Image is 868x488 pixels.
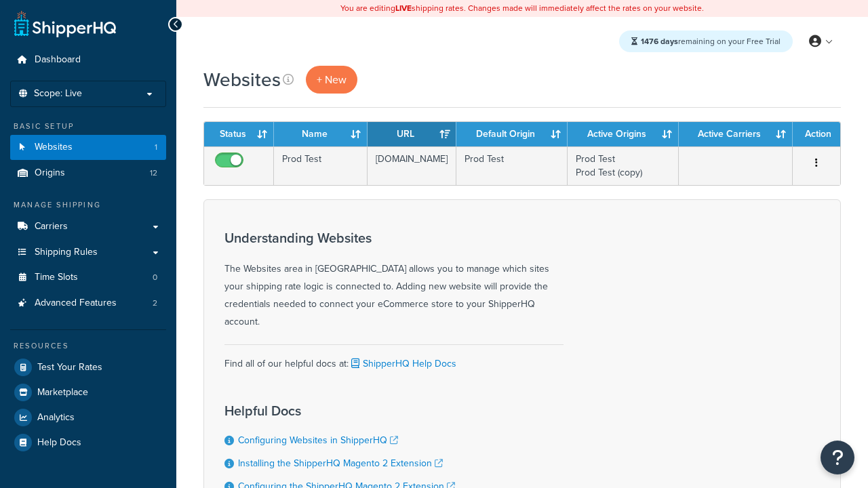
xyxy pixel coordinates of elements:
span: + New [317,72,347,87]
li: Websites [10,135,166,160]
a: Help Docs [10,430,166,455]
span: Websites [35,142,73,153]
th: Name: activate to sort column ascending [274,122,368,146]
td: [DOMAIN_NAME] [368,146,456,185]
span: 12 [150,167,157,179]
a: Test Your Rates [10,355,166,380]
a: Advanced Features 2 [10,291,166,316]
span: Advanced Features [35,298,117,309]
b: LIVE [395,2,412,14]
div: Manage Shipping [10,199,166,211]
td: Prod Test [456,146,568,185]
th: Active Carriers: activate to sort column ascending [679,122,793,146]
span: 1 [155,142,157,153]
span: Scope: Live [34,88,82,100]
td: Prod Test Prod Test (copy) [568,146,679,185]
a: ShipperHQ Home [14,10,116,37]
div: remaining on your Free Trial [619,30,793,52]
a: + New [306,66,357,94]
span: Analytics [37,412,75,424]
span: Time Slots [35,272,78,283]
h3: Understanding Websites [224,230,564,245]
a: Time Slots 0 [10,265,166,290]
th: Action [793,122,840,146]
a: Shipping Rules [10,240,166,265]
h1: Websites [203,66,281,93]
a: Carriers [10,214,166,239]
td: Prod Test [274,146,368,185]
li: Time Slots [10,265,166,290]
a: Marketplace [10,380,166,405]
h3: Helpful Docs [224,403,469,418]
span: Marketplace [37,387,88,399]
a: Analytics [10,405,166,430]
th: Active Origins: activate to sort column ascending [568,122,679,146]
span: Carriers [35,221,68,232]
li: Advanced Features [10,291,166,316]
button: Open Resource Center [821,441,854,474]
strong: 1476 days [641,35,678,47]
a: ShipperHQ Help Docs [349,357,456,371]
div: The Websites area in [GEOGRAPHIC_DATA] allows you to manage which sites your shipping rate logic ... [224,230,564,331]
th: Status: activate to sort column ascending [204,122,274,146]
th: Default Origin: activate to sort column ascending [456,122,568,146]
span: Shipping Rules [35,247,98,258]
a: Websites 1 [10,135,166,160]
span: Help Docs [37,437,81,449]
span: 0 [153,272,157,283]
div: Resources [10,340,166,352]
a: Origins 12 [10,161,166,186]
span: Origins [35,167,65,179]
div: Basic Setup [10,121,166,132]
th: URL: activate to sort column ascending [368,122,456,146]
span: Test Your Rates [37,362,102,373]
a: Configuring Websites in ShipperHQ [238,433,398,447]
span: Dashboard [35,54,81,66]
span: 2 [153,298,157,309]
div: Find all of our helpful docs at: [224,344,564,373]
li: Origins [10,161,166,186]
a: Installing the ShipperHQ Magento 2 Extension [238,456,443,470]
a: Dashboard [10,47,166,73]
